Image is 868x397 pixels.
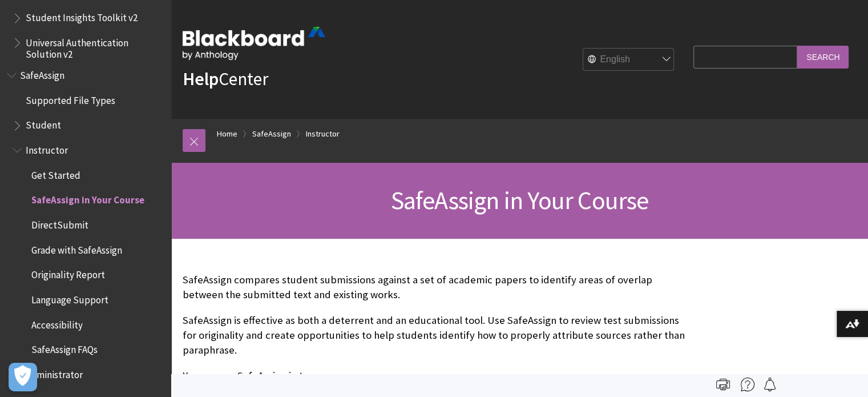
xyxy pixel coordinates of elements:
span: SafeAssign [20,66,64,81]
p: You can use SafeAssign in two ways: [183,368,688,383]
span: Student [26,116,61,131]
span: SafeAssign FAQs [31,340,98,356]
p: SafeAssign is effective as both a deterrent and an educational tool. Use SafeAssign to review tes... [183,313,688,358]
a: Instructor [306,127,340,141]
span: Administrator [26,365,83,380]
span: Supported File Types [26,91,115,106]
span: SafeAssign in Your Course [31,191,144,206]
input: Search [797,46,849,68]
strong: Help [183,67,219,90]
span: Get Started [31,166,80,181]
span: Accessibility [31,315,83,331]
span: Originality Report [31,266,105,281]
span: Language Support [31,290,108,306]
a: Home [217,127,237,141]
span: DirectSubmit [31,215,88,231]
img: Print [716,378,730,391]
span: Grade with SafeAssign [31,240,122,256]
span: Instructor [26,141,68,156]
button: Open Preferences [9,363,37,391]
span: Student Insights Toolkit v2 [26,9,138,24]
span: Universal Authentication Solution v2 [26,33,163,60]
a: HelpCenter [183,67,268,90]
img: Blackboard by Anthology [183,27,325,60]
a: SafeAssign [252,127,291,141]
select: Site Language Selector [583,49,675,71]
img: More help [741,378,754,391]
img: Follow this page [763,378,777,391]
p: SafeAssign compares student submissions against a set of academic papers to identify areas of ove... [183,272,688,302]
span: SafeAssign in Your Course [390,185,648,216]
nav: Book outline for Blackboard SafeAssign [7,66,164,384]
